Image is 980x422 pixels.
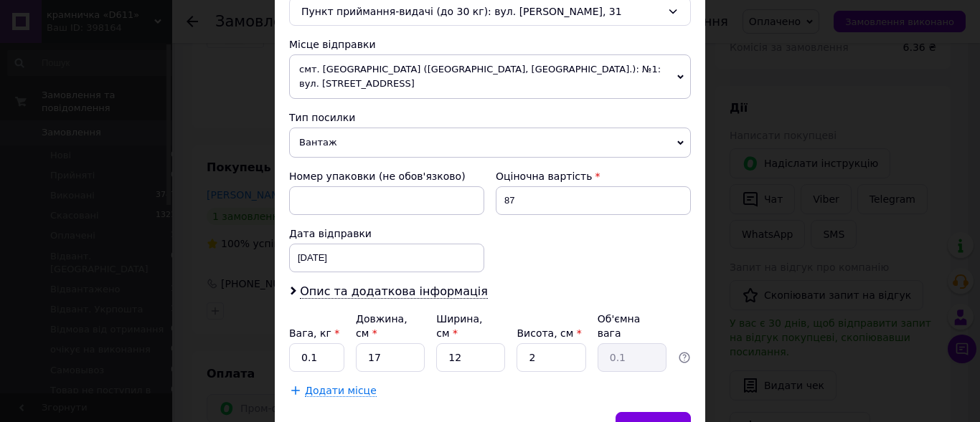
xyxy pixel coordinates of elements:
[289,112,355,123] span: Тип посилки
[356,313,407,339] label: Довжина, см
[289,226,484,241] div: Дата відправки
[289,39,376,50] span: Місце відправки
[300,284,488,299] span: Опис та додаткова інформація
[598,312,666,340] div: Об'ємна вага
[289,54,691,99] span: смт. [GEOGRAPHIC_DATA] ([GEOGRAPHIC_DATA], [GEOGRAPHIC_DATA].): №1: вул. [STREET_ADDRESS]
[289,169,484,183] div: Номер упаковки (не обов'язково)
[517,327,581,339] label: Висота, см
[305,385,377,397] span: Додати місце
[289,128,691,158] span: Вантаж
[436,313,482,339] label: Ширина, см
[289,327,339,339] label: Вага, кг
[496,169,691,183] div: Оціночна вартість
